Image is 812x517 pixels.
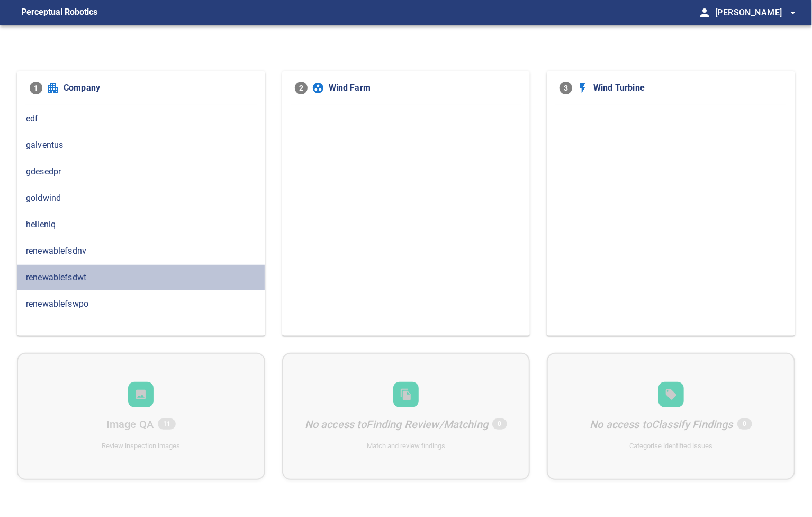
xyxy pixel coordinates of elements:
div: gdesedpr [17,158,265,185]
span: [PERSON_NAME] [715,5,799,20]
span: arrow_drop_down [787,6,799,19]
div: edf [17,105,265,132]
div: galventus [17,132,265,158]
span: renewablefsdnv [26,245,256,257]
span: person [698,6,711,19]
span: goldwind [26,192,256,204]
span: renewablefsdwt [26,271,256,284]
div: renewablefswpo [17,291,265,317]
span: Company [64,82,252,94]
span: gdesedpr [26,165,256,178]
figcaption: Perceptual Robotics [21,4,97,21]
div: renewablefsdnv [17,238,265,264]
span: edf [26,112,256,125]
span: 3 [560,82,572,94]
span: Wind Farm [329,82,518,94]
span: renewablefswpo [26,298,256,310]
div: goldwind [17,185,265,211]
span: Wind Turbine [593,82,782,94]
span: 1 [30,82,42,94]
span: 2 [295,82,308,94]
div: renewablefsdwt [17,264,265,291]
button: [PERSON_NAME] [711,2,799,23]
span: helleniq [26,218,256,231]
div: helleniq [17,211,265,238]
span: galventus [26,139,256,151]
